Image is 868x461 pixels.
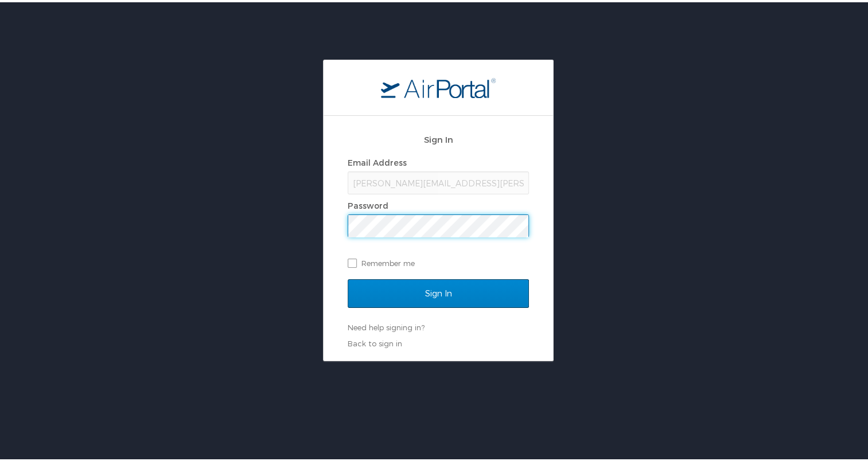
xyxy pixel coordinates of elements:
[348,337,402,346] a: Back to sign in
[348,198,388,208] label: Password
[348,277,529,306] input: Sign In
[381,75,496,96] img: logo
[348,155,407,165] label: Email Address
[348,321,425,330] a: Need help signing in?
[348,252,529,269] label: Remember me
[348,131,529,144] h2: Sign In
